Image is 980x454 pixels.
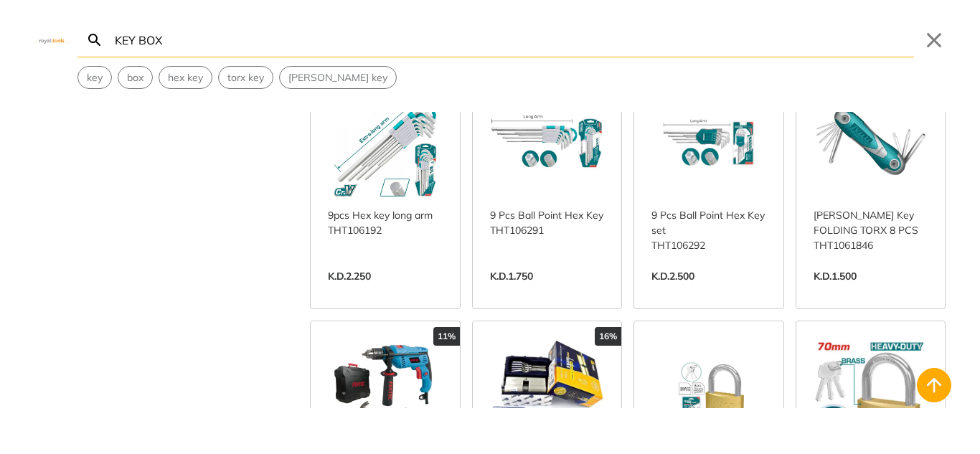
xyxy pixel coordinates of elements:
span: box [127,70,143,85]
span: key [87,70,103,85]
button: Close [923,29,946,52]
button: Select suggestion: hex key [159,67,212,88]
img: Close [34,37,69,43]
div: Suggestion: hex key [159,66,212,89]
svg: Search [86,32,103,49]
div: Suggestion: box [118,66,153,89]
div: Suggestion: allen key [279,66,397,89]
svg: Back to top [923,374,946,397]
button: Select suggestion: key [78,67,111,88]
div: 11% [433,327,460,346]
div: Suggestion: torx key [218,66,273,89]
button: Back to top [917,368,951,402]
div: 16% [595,327,621,346]
div: Suggestion: key [77,66,112,89]
button: Select suggestion: allen key [280,67,396,88]
button: Select suggestion: torx key [219,67,273,88]
button: Select suggestion: box [118,67,152,88]
span: torx key [227,70,264,85]
span: hex key [168,70,203,85]
span: [PERSON_NAME] key [288,70,387,85]
input: Search… [112,23,914,57]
